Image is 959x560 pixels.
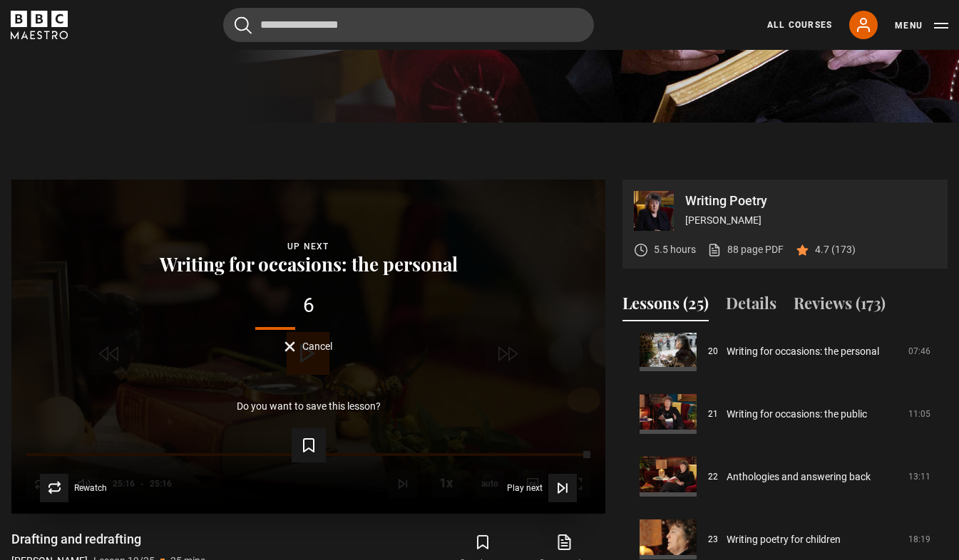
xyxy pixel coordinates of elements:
[767,19,832,31] a: All Courses
[685,195,936,207] p: Writing Poetry
[284,341,332,352] button: Cancel
[11,531,205,548] h1: Drafting and redrafting
[155,254,462,274] button: Writing for occasions: the personal
[726,291,776,321] button: Details
[223,8,594,42] input: Search
[235,16,252,34] button: Submit the search query
[40,474,107,502] button: Rewatch
[34,239,583,254] div: Up next
[707,242,784,257] a: 88 page PDF
[794,291,886,321] button: Reviews (173)
[727,407,867,422] a: Writing for occasions: the public
[654,242,696,257] p: 5.5 hours
[622,291,709,321] button: Lessons (25)
[727,344,879,359] a: Writing for occasions: the personal
[11,180,605,514] video-js: Video Player
[302,341,332,351] span: Cancel
[685,213,936,228] p: [PERSON_NAME]
[727,532,841,547] a: Writing poetry for children
[237,401,381,411] p: Do you want to save this lesson?
[11,11,68,39] svg: BBC Maestro
[507,474,577,502] button: Play next
[74,484,107,492] span: Rewatch
[727,470,871,484] a: Anthologies and answering back
[815,242,856,257] p: 4.7 (173)
[507,484,543,492] span: Play next
[34,296,583,316] div: 6
[895,19,948,33] button: Toggle navigation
